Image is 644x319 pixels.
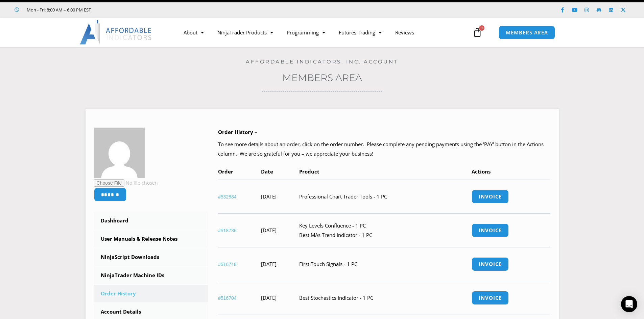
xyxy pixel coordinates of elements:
a: NinjaScript Downloads [94,248,208,266]
img: 2d0db67c5baf2c4caf7a9866d69fe5b0ec77033ca79e3478e07cac5713b5fb7f [94,128,145,178]
a: NinjaTrader Machine IDs [94,267,208,284]
a: Futures Trading [332,25,388,40]
a: Invoice order number 516748 [472,257,509,271]
a: Invoice order number 532884 [472,190,509,204]
a: View order number 516704 [218,295,237,301]
a: About [177,25,211,40]
a: Members Area [282,72,362,83]
p: To see more details about an order, click on the order number. Please complete any pending paymen... [218,140,550,159]
span: Date [261,168,273,175]
a: 0 [462,23,492,42]
a: Dashboard [94,212,208,230]
span: Order [218,168,233,175]
td: First Touch Signals - 1 PC [299,247,472,281]
a: Order History [94,285,208,302]
span: Mon - Fri: 8:00 AM – 6:00 PM EST [25,6,91,14]
div: Open Intercom Messenger [621,296,637,312]
nav: Menu [177,25,471,40]
td: Best Stochastics Indicator - 1 PC [299,281,472,315]
a: View order number 518736 [218,228,237,233]
a: Programming [280,25,332,40]
b: Order History – [218,129,257,135]
span: Actions [472,168,491,175]
a: View order number 532884 [218,194,237,200]
a: View order number 516748 [218,262,237,267]
a: Invoice order number 518736 [472,223,509,237]
a: Invoice order number 516704 [472,291,509,305]
time: [DATE] [261,193,277,200]
a: MEMBERS AREA [499,26,555,39]
td: Professional Chart Trader Tools - 1 PC [299,180,472,213]
iframe: Customer reviews powered by Trustpilot [100,6,202,13]
span: 0 [479,25,484,31]
a: User Manuals & Release Notes [94,230,208,248]
span: Product [299,168,319,175]
a: Affordable Indicators, Inc. Account [246,58,398,65]
time: [DATE] [261,227,277,234]
a: NinjaTrader Products [211,25,280,40]
a: Reviews [388,25,421,40]
span: MEMBERS AREA [506,30,548,35]
time: [DATE] [261,261,277,267]
time: [DATE] [261,294,277,301]
td: Key Levels Confluence - 1 PC Best MAs Trend Indicator - 1 PC [299,213,472,247]
img: LogoAI | Affordable Indicators – NinjaTrader [80,20,152,45]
